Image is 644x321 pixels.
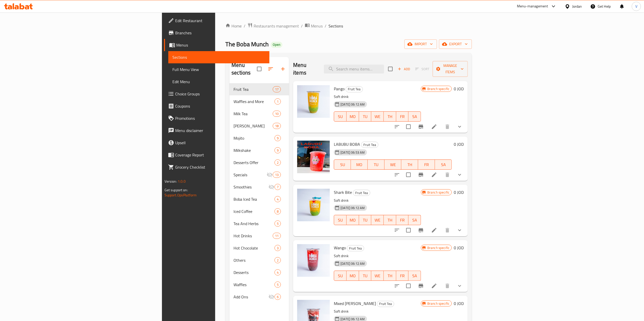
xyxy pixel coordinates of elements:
img: Pango [297,85,330,118]
a: Support.OpsPlatform [165,192,197,198]
span: Fruit Tea [347,245,364,251]
span: Menu disclaimer [175,127,265,134]
button: SU [334,159,351,170]
a: Full Menu View [168,63,269,76]
span: 2 [275,160,281,165]
button: Branch-specific-item [415,169,427,181]
span: V [635,4,637,9]
input: search [324,65,384,74]
span: 4 [275,197,281,202]
span: 11 [273,234,281,238]
button: show more [454,224,466,236]
span: Select to update [403,281,414,291]
span: Grocery Checklist [175,164,265,170]
span: 18 [273,124,281,128]
span: 9 [275,148,281,153]
button: delete [441,280,454,292]
span: 1.0.0 [178,178,186,185]
span: SU [336,272,345,280]
svg: Show Choices [457,227,463,233]
a: Edit Restaurant [164,14,269,27]
button: SU [334,215,347,225]
button: TU [368,159,385,170]
button: WE [385,159,401,170]
div: items [273,123,281,129]
span: Select to update [403,225,414,236]
span: Full Menu View [172,66,265,72]
span: Manage items [437,63,464,75]
svg: Inactive section [267,172,273,178]
div: Desserts [234,269,275,275]
button: sort-choices [391,280,403,292]
span: MO [349,272,357,280]
span: Others [234,257,275,263]
div: Fruit Tea [353,190,370,196]
span: Select all sections [254,64,265,74]
button: show more [454,121,466,133]
button: MO [351,159,368,170]
span: SA [410,113,419,120]
button: TU [359,215,372,225]
span: Get support on: [165,187,188,193]
span: import [408,41,433,47]
span: Restaurants management [254,23,299,29]
span: Sort sections [265,63,277,75]
span: SU [336,161,349,168]
svg: Show Choices [457,283,463,289]
div: items [275,221,281,227]
span: Fruit Tea [234,86,273,92]
div: Fruit Tea17 [229,83,289,95]
span: Desserts Offer [234,159,275,166]
span: Branch specific [425,245,451,250]
button: sort-choices [391,169,403,181]
a: Coverage Report [164,149,269,161]
p: Soft drink [334,253,421,259]
span: FR [398,216,407,224]
div: Smoothies [234,184,268,190]
div: Milk Tea10 [229,108,289,120]
div: items [275,196,281,202]
button: SU [334,271,347,281]
span: 5 [275,282,281,287]
button: SA [408,215,421,225]
button: Add section [277,63,289,75]
span: Select section first [412,65,433,73]
h2: Menu items [293,61,318,77]
div: items [273,86,281,92]
div: Desserts Offer2 [229,156,289,169]
button: Manage items [433,61,468,77]
span: 17 [273,87,281,92]
button: MO [347,271,359,281]
div: [PERSON_NAME]18 [229,120,289,132]
div: Desserts4 [229,266,289,279]
div: Jordan [572,4,582,9]
span: Open [271,42,282,47]
button: delete [441,169,454,181]
div: items [275,257,281,263]
span: 7 [275,185,281,189]
span: export [443,41,468,47]
span: Specials [234,172,267,178]
span: TU [370,161,382,168]
button: FR [396,215,409,225]
h6: 0 JOD [454,189,464,196]
a: Menus [164,39,269,51]
span: Mixed [PERSON_NAME] [334,300,376,307]
button: sort-choices [391,224,403,236]
button: delete [441,224,454,236]
a: Edit Menu [168,76,269,88]
span: WE [373,113,382,120]
span: WE [373,272,382,280]
span: Wango [334,244,346,252]
div: Others2 [229,254,289,266]
span: FR [398,113,407,120]
span: Select to update [403,121,414,132]
a: Menu disclaimer [164,124,269,137]
span: 13 [273,172,281,177]
span: Add item [396,65,412,73]
span: Branch specific [425,301,451,306]
nav: Menu sections [229,81,289,305]
button: delete [441,121,454,133]
div: Specials13 [229,169,289,181]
